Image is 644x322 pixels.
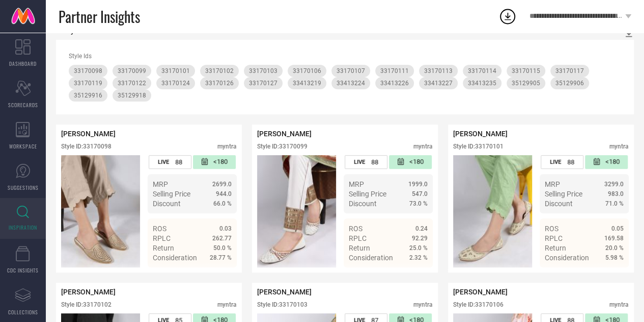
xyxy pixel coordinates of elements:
span: 92.29 [412,235,428,242]
span: RPLC [545,234,563,242]
div: Number of days since the style was first listed on the platform [585,155,628,169]
span: Consideration [349,254,393,262]
span: 35129918 [118,92,146,99]
span: 35129916 [74,92,102,99]
span: 33170122 [118,80,146,87]
span: LIVE [550,159,561,165]
a: Details [591,272,624,280]
span: 33170117 [555,67,584,75]
span: 33413235 [468,80,496,87]
span: 0.03 [219,225,232,232]
span: 33170111 [380,67,409,75]
span: 88 [371,158,378,166]
span: Discount [153,200,181,208]
span: 33413227 [424,80,453,87]
span: [PERSON_NAME] [61,130,116,138]
div: Click to view image [61,155,140,267]
div: myntra [217,143,237,150]
span: Consideration [545,254,589,262]
span: 33413226 [380,80,409,87]
div: Number of days since the style was first listed on the platform [193,155,236,169]
span: 20.0 % [605,244,624,252]
span: 33170102 [205,67,234,75]
span: MRP [153,180,168,188]
span: LIVE [354,159,365,165]
span: 50.0 % [213,244,232,252]
span: 28.77 % [210,254,232,261]
div: Style Ids [69,53,621,60]
div: Number of days the style has been live on the platform [149,155,191,169]
div: Style ID: 33170099 [257,143,307,150]
span: SCORECARDS [8,101,38,109]
span: Selling Price [349,190,386,198]
span: INSPIRATION [9,224,37,231]
span: 33170103 [249,67,277,75]
span: Details [209,272,232,280]
span: 66.0 % [213,200,232,207]
span: 35129906 [555,80,584,87]
span: 33170101 [161,67,190,75]
span: Discount [349,200,377,208]
span: ROS [545,225,558,233]
div: Style ID: 33170106 [453,301,503,308]
a: Details [395,272,428,280]
span: 33170099 [118,67,146,75]
div: Number of days the style has been live on the platform [345,155,387,169]
span: Selling Price [545,190,582,198]
span: Details [601,272,624,280]
span: 33170114 [468,67,496,75]
div: Style ID: 33170098 [61,143,111,150]
span: 0.24 [415,225,428,232]
span: 33170127 [249,80,277,87]
span: 33170126 [205,80,234,87]
span: RPLC [153,234,171,242]
div: Click to view image [257,155,336,267]
div: myntra [413,301,433,308]
div: Style ID: 33170101 [453,143,503,150]
div: Number of days since the style was first listed on the platform [389,155,432,169]
span: 33170107 [337,67,365,75]
span: SUGGESTIONS [8,184,39,191]
span: 33170098 [74,67,102,75]
span: LIVE [158,159,169,165]
span: Return [545,244,566,252]
span: RPLC [349,234,367,242]
div: Click to view image [453,155,532,267]
span: 73.0 % [409,200,428,207]
span: Discount [545,200,573,208]
span: 33170106 [293,67,321,75]
span: 0.05 [611,225,624,232]
span: MRP [349,180,364,188]
span: 35129905 [512,80,540,87]
span: [PERSON_NAME] [257,288,312,296]
span: 983.0 [608,190,624,197]
span: Consideration [153,254,197,262]
span: [PERSON_NAME] [257,130,312,138]
span: [PERSON_NAME] [61,288,116,296]
span: 5.98 % [605,254,624,261]
span: 262.77 [212,235,232,242]
span: <180 [605,158,620,166]
span: 33170113 [424,67,453,75]
div: Number of days the style has been live on the platform [541,155,583,169]
span: ROS [153,225,166,233]
div: Style ID: 33170102 [61,301,111,308]
span: Selling Price [153,190,190,198]
span: CDC INSIGHTS [7,266,39,274]
span: <180 [409,158,424,166]
span: 1999.0 [408,181,428,188]
div: myntra [413,143,433,150]
span: 71.0 % [605,200,624,207]
img: Style preview image [257,155,336,267]
span: 88 [175,158,182,166]
img: Style preview image [453,155,532,267]
span: COLLECTIONS [8,308,38,316]
div: myntra [217,301,237,308]
span: 33170124 [161,80,190,87]
div: Open download list [498,7,517,26]
span: WORKSPACE [9,142,37,150]
span: 547.0 [412,190,428,197]
span: DASHBOARD [9,60,37,67]
span: 33170115 [512,67,540,75]
span: Details [405,272,428,280]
